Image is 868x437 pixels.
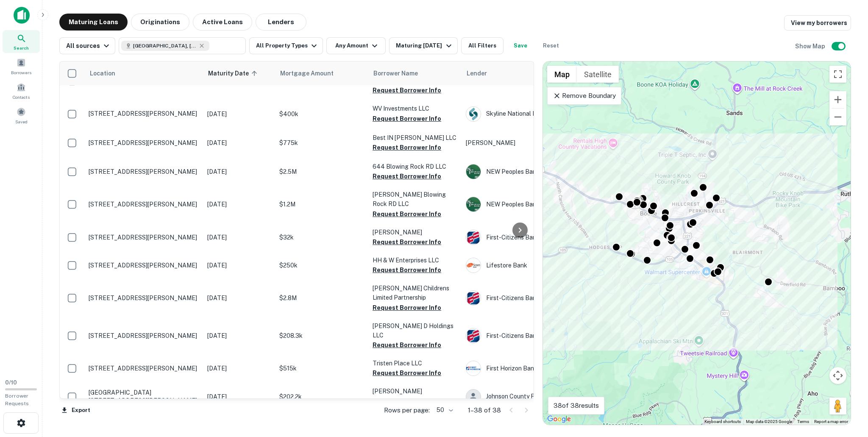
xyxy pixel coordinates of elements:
[66,41,111,51] div: All sources
[384,405,430,415] p: Rows per page:
[3,104,40,127] a: Saved
[466,230,481,245] img: picture
[829,367,846,384] button: Map camera controls
[15,118,28,125] span: Saved
[133,42,197,50] span: [GEOGRAPHIC_DATA], [GEOGRAPHIC_DATA], [GEOGRAPHIC_DATA]
[279,109,364,119] p: $400k
[207,364,271,373] p: [DATE]
[373,340,441,350] button: Request Borrower Info
[249,37,323,54] button: All Property Types
[207,233,271,242] p: [DATE]
[373,162,457,171] p: 644 Blowing Rock RD LLC
[826,369,868,410] div: Chat Widget
[547,66,577,83] button: Show street map
[84,61,203,85] th: Location
[466,258,593,273] div: Lifestore Bank
[89,365,199,372] p: [STREET_ADDRESS][PERSON_NAME]
[207,200,271,209] p: [DATE]
[89,68,115,78] span: Location
[543,61,851,425] div: 0 0
[368,61,462,85] th: Borrower Name
[466,164,593,179] div: NEW Peoples Bank, Inc.
[275,61,368,85] th: Mortgage Amount
[467,68,487,78] span: Lender
[466,389,593,404] div: Johnson County Bank
[373,171,441,181] button: Request Borrower Info
[279,167,364,176] p: $2.5M
[373,104,457,113] p: WV Investments LLC
[373,85,441,95] button: Request Borrower Info
[326,37,386,54] button: Any Amount
[89,139,199,147] p: [STREET_ADDRESS][PERSON_NAME]
[466,107,481,121] img: picture
[207,331,271,340] p: [DATE]
[373,368,441,378] button: Request Borrower Info
[545,414,573,425] img: Google
[373,396,441,406] button: Request Borrower Info
[829,66,846,83] button: Toggle fullscreen view
[207,261,271,270] p: [DATE]
[461,37,504,54] button: All Filters
[396,41,453,51] div: Maturing [DATE]
[207,392,271,401] p: [DATE]
[466,164,481,179] img: picture
[89,168,199,175] p: [STREET_ADDRESS][PERSON_NAME]
[207,109,271,119] p: [DATE]
[795,42,826,51] h6: Show Map
[3,55,40,78] a: Borrowers
[389,37,457,54] button: Maturing [DATE]
[466,197,481,212] img: picture
[554,401,599,411] p: 38 of 38 results
[89,294,199,302] p: [STREET_ADDRESS][PERSON_NAME]
[577,66,619,83] button: Show satellite imagery
[466,290,593,306] div: First-citizens Bank & Trust Company
[468,405,501,415] p: 1–38 of 38
[373,284,457,302] p: [PERSON_NAME] Childrens Limited Partnership
[11,69,31,76] span: Borrowers
[373,303,441,313] button: Request Borrower Info
[279,331,364,340] p: $208.3k
[5,379,17,386] span: 0 / 10
[3,30,40,53] a: Search
[746,419,792,424] span: Map data ©2025 Google
[829,109,846,125] button: Zoom out
[279,392,364,401] p: $202.2k
[373,265,441,275] button: Request Borrower Info
[373,114,441,124] button: Request Borrower Info
[466,328,593,343] div: First-citizens Bank & Trust Company
[279,233,364,242] p: $32k
[466,106,593,122] div: Skyline National Bank
[14,45,29,51] span: Search
[433,404,454,416] div: 50
[13,94,30,100] span: Contacts
[466,258,481,273] img: picture
[279,200,364,209] p: $1.2M
[280,68,345,78] span: Mortgage Amount
[203,61,275,85] th: Maturity Date
[3,79,40,102] a: Contacts
[507,37,534,54] button: Save your search to get updates of matches that match your search criteria.
[537,37,565,54] button: Reset
[373,228,457,237] p: [PERSON_NAME]
[704,419,741,425] button: Keyboard shortcuts
[59,404,92,417] button: Export
[193,14,252,31] button: Active Loans
[89,110,199,117] p: [STREET_ADDRESS][PERSON_NAME]
[5,393,29,406] span: Borrower Requests
[466,138,593,148] p: [PERSON_NAME]
[279,364,364,373] p: $515k
[89,332,199,340] p: [STREET_ADDRESS][PERSON_NAME]
[89,262,199,269] p: [STREET_ADDRESS][PERSON_NAME]
[373,387,457,396] p: [PERSON_NAME]
[373,359,457,368] p: Tristen Place LLC
[466,291,481,305] img: picture
[373,256,457,265] p: HH & W Enterprises LLC
[373,68,418,78] span: Borrower Name
[373,190,457,209] p: [PERSON_NAME] Blowing Rock RD LLC
[207,138,271,148] p: [DATE]
[373,321,457,340] p: [PERSON_NAME] D Holdings LLC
